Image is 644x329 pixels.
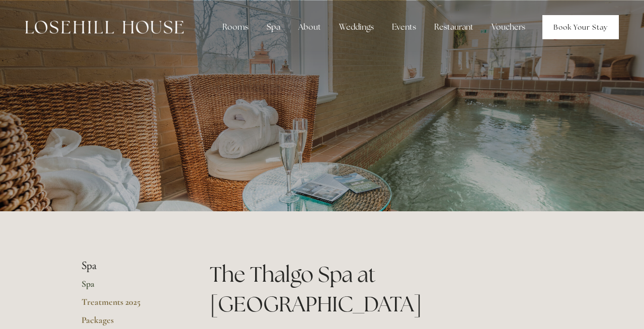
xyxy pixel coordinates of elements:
a: Book Your Stay [542,15,619,39]
div: Restaurant [426,17,481,37]
div: About [290,17,329,37]
img: Losehill House [25,21,184,34]
div: Rooms [214,17,257,37]
div: Spa [259,17,288,37]
a: Spa [82,278,178,296]
div: Events [384,17,424,37]
li: Spa [82,260,178,273]
div: Weddings [331,17,382,37]
a: Vouchers [484,17,533,37]
h1: The Thalgo Spa at [GEOGRAPHIC_DATA] [210,260,562,319]
a: Treatments 2025 [82,296,178,314]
